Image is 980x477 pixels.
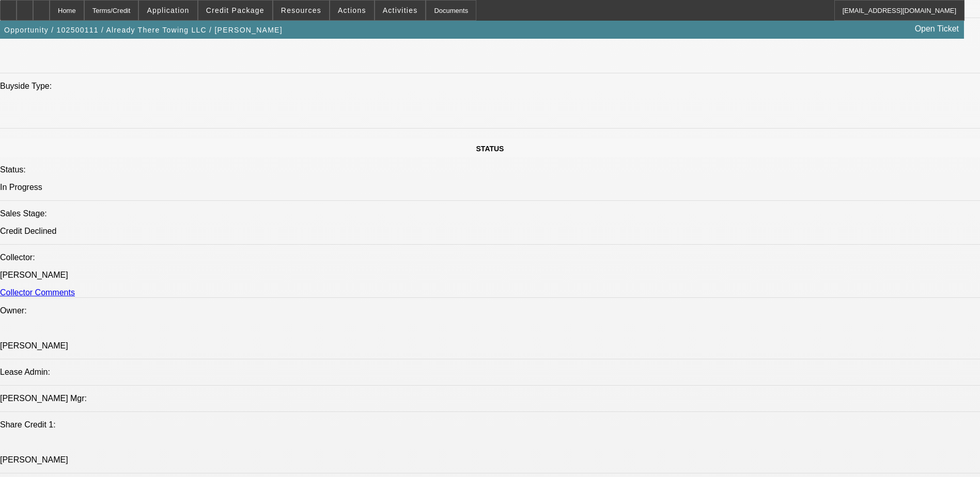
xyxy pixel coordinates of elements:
span: Credit Package [206,6,265,14]
span: Activities [383,6,418,14]
button: Actions [330,1,374,20]
button: Credit Package [198,1,272,20]
span: Application [147,6,189,14]
span: Actions [338,6,366,14]
span: Opportunity / 102500111 / Already There Towing LLC / [PERSON_NAME] [4,26,283,34]
span: STATUS [476,145,504,153]
span: Resources [281,6,321,14]
button: Activities [375,1,426,20]
a: Open Ticket [911,20,963,38]
button: Resources [273,1,329,20]
button: Application [139,1,197,20]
